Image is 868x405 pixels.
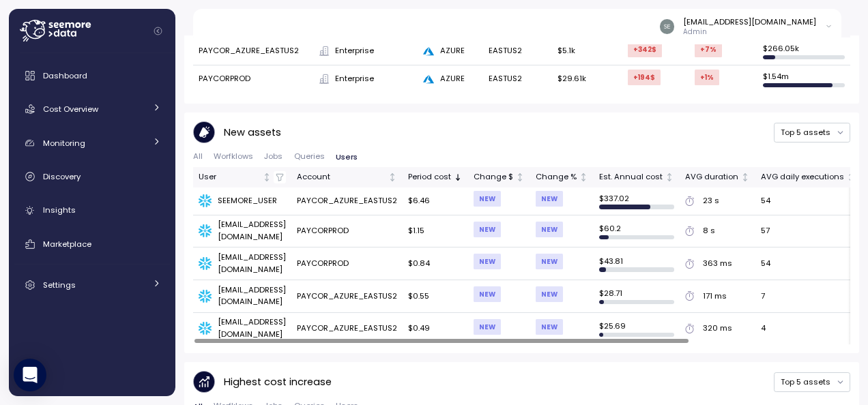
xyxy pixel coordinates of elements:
[291,187,403,215] td: PAYCOR_AZURE_EASTUS2
[291,313,403,345] td: PAYCOR_AZURE_EASTUS2
[14,230,170,258] a: Marketplace
[552,37,622,65] td: $5.1k
[757,65,850,93] td: $ 1.54m
[536,319,563,335] div: NEW
[703,195,719,207] div: 23 s
[474,171,513,183] div: Change $
[695,42,722,57] div: +7 %
[199,219,286,243] div: [EMAIL_ADDRESS][DOMAIN_NAME]
[264,153,283,160] span: Jobs
[14,95,170,123] a: Cost Overview
[755,280,861,313] td: 7
[474,222,501,237] div: NEW
[755,313,861,345] td: 4
[149,26,167,36] button: Collapse navigation
[403,280,468,313] td: $0.55
[530,167,594,187] th: Change %Not sorted
[536,171,577,183] div: Change %
[755,167,861,187] th: AVG daily executionsNot sorted
[403,247,468,280] td: $0.84
[214,153,253,160] span: Worfklows
[660,19,674,33] img: 26a4c08fd4a68c1bf16fc0be97dcff68
[665,172,674,182] div: Not sorted
[224,125,281,140] p: New assets
[224,374,332,390] p: Highest cost increase
[755,247,861,280] td: 54
[193,167,291,187] th: UserNot sorted
[14,62,170,89] a: Dashboard
[403,187,468,215] td: $6.46
[483,37,552,65] td: EASTUS2
[594,247,680,280] td: $ 43.81
[683,16,816,27] div: [EMAIL_ADDRESS][DOMAIN_NAME]
[43,104,98,115] span: Cost Overview
[703,225,715,237] div: 8 s
[536,191,563,207] div: NEW
[43,138,85,149] span: Monitoring
[14,359,46,391] div: Open Intercom Messenger
[335,45,374,57] span: Enterprise
[483,65,552,93] td: EASTUS2
[757,37,850,65] td: $ 266.05k
[14,163,170,190] a: Discovery
[199,171,260,183] div: User
[594,313,680,345] td: $ 25.69
[14,197,170,224] a: Insights
[43,70,87,81] span: Dashboard
[680,167,755,187] th: AVG durationNot sorted
[403,167,468,187] th: Period costSorted descending
[536,286,563,302] div: NEW
[628,42,662,57] div: +342 $
[388,172,397,182] div: Not sorted
[193,65,313,93] td: PAYCORPROD
[594,167,680,187] th: Est. Annual costNot sorted
[695,70,719,85] div: +1 %
[193,37,313,65] td: PAYCOR_AZURE_EASTUS2
[594,280,680,313] td: $ 28.71
[291,247,403,280] td: PAYCORPROD
[423,45,477,57] div: AZURE
[43,205,76,215] span: Insights
[703,322,732,335] div: 320 ms
[262,172,272,182] div: Not sorted
[683,27,816,37] p: Admin
[291,215,403,248] td: PAYCORPROD
[294,153,325,160] span: Queries
[474,286,501,302] div: NEW
[594,215,680,248] td: $ 60.2
[199,194,286,208] div: SEEMORE_USER
[423,73,477,85] div: AZURE
[774,123,850,142] button: Top 5 assets
[755,187,861,215] td: 54
[403,313,468,345] td: $0.49
[579,172,588,182] div: Not sorted
[599,171,663,183] div: Est. Annual cost
[199,284,286,308] div: [EMAIL_ADDRESS][DOMAIN_NAME]
[474,254,501,269] div: NEW
[14,130,170,157] a: Monitoring
[43,280,76,290] span: Settings
[199,316,286,340] div: [EMAIL_ADDRESS][DOMAIN_NAME]
[468,167,530,187] th: Change $Not sorted
[291,280,403,313] td: PAYCOR_AZURE_EASTUS2
[703,290,727,303] div: 171 ms
[703,258,732,270] div: 363 ms
[594,187,680,215] td: $ 337.02
[43,171,81,182] span: Discovery
[403,215,468,248] td: $1.15
[474,319,501,335] div: NEW
[761,171,844,183] div: AVG daily executions
[536,222,563,237] div: NEW
[552,65,622,93] td: $29.61k
[536,254,563,269] div: NEW
[408,171,451,183] div: Period cost
[193,153,203,160] span: All
[515,172,525,182] div: Not sorted
[846,172,856,182] div: Not sorted
[474,191,501,207] div: NEW
[774,372,850,392] button: Top 5 assets
[336,153,358,161] span: Users
[740,172,750,182] div: Not sorted
[291,167,403,187] th: AccountNot sorted
[685,171,738,183] div: AVG duration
